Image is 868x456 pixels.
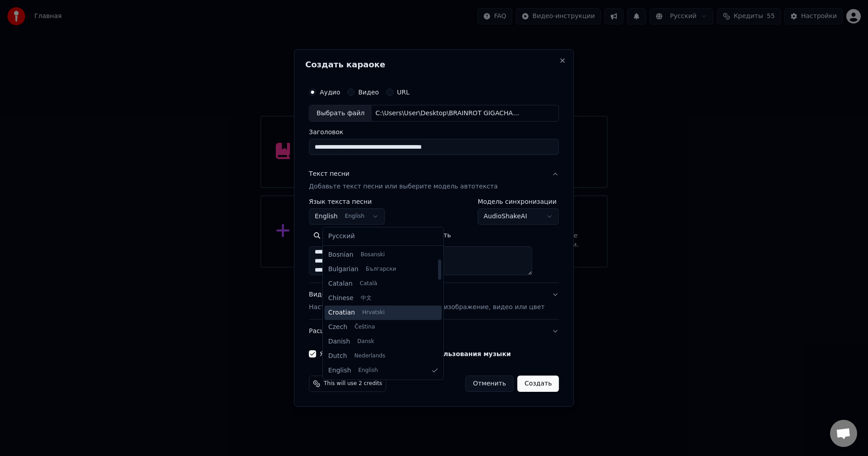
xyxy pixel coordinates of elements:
span: 中文 [361,295,372,302]
span: Bosnian [328,250,354,259]
span: English [359,367,378,374]
span: Bosanski [361,251,385,259]
span: Dansk [357,338,374,345]
span: Danish [328,337,350,346]
span: Bulgarian [328,265,359,274]
span: Русский [328,232,355,241]
span: Dutch [328,352,347,361]
span: Czech [328,323,347,332]
span: Català [360,280,377,287]
span: Catalan [328,279,353,288]
span: Hrvatski [362,309,385,316]
span: Croatian [328,308,355,317]
span: Български [366,266,396,273]
span: Chinese [328,294,354,303]
span: English [328,366,351,375]
span: Nederlands [354,353,385,360]
span: Čeština [354,324,375,331]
